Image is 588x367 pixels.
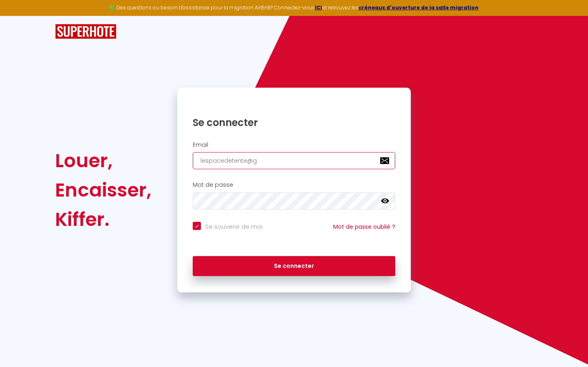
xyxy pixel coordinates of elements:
[315,4,322,11] a: ICI
[193,141,395,148] h2: Email
[7,3,31,28] button: Ouvrir le widget de chat LiveChat
[333,223,395,231] a: Mot de passe oublié ?
[193,152,395,169] input: Ton Email
[55,24,116,39] img: SuperHote logo
[55,205,151,234] div: Kiffer.
[55,146,151,175] div: Louer,
[193,181,395,188] h2: Mot de passe
[359,4,479,11] a: créneaux d'ouverture de la salle migration
[55,175,151,205] div: Encaisser,
[193,256,395,276] button: Se connecter
[193,116,395,129] h1: Se connecter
